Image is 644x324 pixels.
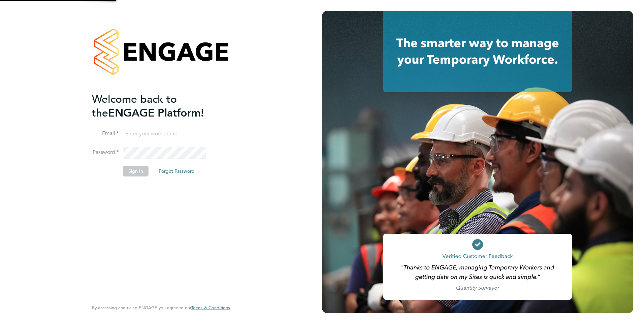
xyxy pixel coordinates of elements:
button: Sign In [123,166,149,176]
input: Enter your work email... [123,128,206,140]
h2: ENGAGE Platform! [92,92,223,120]
a: Terms & Conditions [191,305,230,311]
span: Terms & Conditions [191,305,230,311]
label: Email [92,130,119,137]
span: Welcome back to the [92,93,177,120]
button: Forgot Password [153,166,200,176]
label: Password [92,149,119,156]
span: By accessing and using ENGAGE you agree to our [92,305,230,311]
